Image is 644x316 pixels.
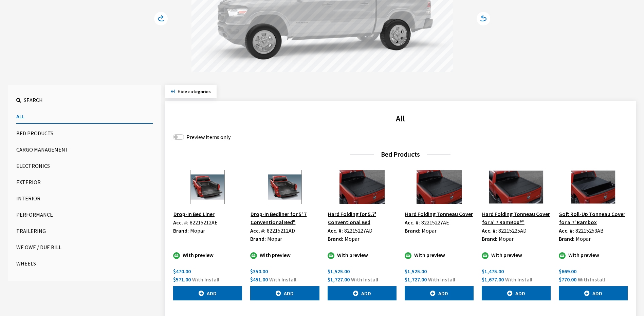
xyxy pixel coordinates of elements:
span: $470.00 [173,268,191,275]
button: Add [328,286,397,300]
button: Performance [16,208,153,221]
button: Electronics [16,159,153,173]
span: $669.00 [559,268,576,275]
span: $770.00 [559,276,576,283]
div: With preview [405,251,474,259]
span: With Install [578,276,605,283]
span: $571.00 [173,276,191,283]
label: Preview items only [186,133,231,141]
button: Trailering [16,224,153,238]
label: Acc. #: [482,226,497,235]
span: $1,727.00 [405,276,427,283]
span: Mopar [576,235,591,242]
span: 82215253AB [575,227,604,234]
span: $1,525.00 [328,268,350,275]
button: Hide categories [165,85,217,98]
span: Mopar [499,235,514,242]
img: Image for Hard Folding for 5.7&#39; Conventional Bed [328,170,397,204]
span: $1,525.00 [405,268,427,275]
label: Brand: [250,235,266,243]
span: Mopar [345,235,360,242]
label: Acc. #: [559,226,574,235]
label: Brand: [328,235,343,243]
img: Image for Drop-In Bedliner for 5&#39; 7 Conventional Bed&quot; [250,170,319,204]
div: With preview [559,251,628,259]
button: Add [482,286,551,300]
button: All [16,110,153,124]
span: 82215212AD [267,227,295,234]
span: With Install [351,276,378,283]
span: With Install [428,276,455,283]
span: 82215225AD [498,227,527,234]
button: Drop-In Bedliner for 5' 7 Conventional Bed" [250,210,319,226]
button: Hard Folding Tonneau Cover for 5' 7 RamBox®" [482,210,551,226]
button: Exterior [16,175,153,189]
span: Search [24,97,43,103]
img: Image for Drop-In Bed Liner [173,170,242,204]
button: Hard Folding for 5.7' Conventional Bed [328,210,397,226]
button: We Owe / Due Bill [16,240,153,254]
label: Acc. #: [328,226,343,235]
h2: All [173,113,628,125]
span: With Install [269,276,296,283]
label: Brand: [482,235,497,243]
span: $1,677.00 [482,276,504,283]
button: Hard Folding Tonneau Cover [405,210,473,218]
span: $350.00 [250,268,268,275]
div: With preview [173,251,242,259]
div: With preview [250,251,319,259]
img: Image for Hard Folding Tonneau Cover for 5&#39; 7 RamBox®&quot; [482,170,551,204]
button: Cargo Management [16,143,153,156]
span: $1,727.00 [328,276,350,283]
button: Add [250,286,319,300]
label: Brand: [405,226,420,235]
button: Add [173,286,242,300]
span: 82215227AD [344,227,372,234]
label: Acc. #: [250,226,265,235]
h3: Bed Products [173,149,628,159]
button: Wheels [16,257,153,270]
span: Click to hide category section. [178,88,211,95]
button: Soft Roll-Up Tonneau Cover for 5.7' Rambox [559,210,628,226]
label: Acc. #: [173,218,188,226]
span: 82215227AE [421,219,449,226]
label: Brand: [173,226,189,235]
span: With Install [505,276,532,283]
img: Image for Hard Folding Tonneau Cover [405,170,474,204]
button: Add [405,286,474,300]
span: Mopar [190,227,205,234]
span: $451.00 [250,276,268,283]
div: With preview [328,251,397,259]
span: Mopar [267,235,282,242]
label: Brand: [559,235,574,243]
img: Image for Soft Roll-Up Tonneau Cover for 5.7&#39; Rambox [559,170,628,204]
button: Interior [16,192,153,205]
button: Drop-In Bed Liner [173,210,215,218]
span: 82215212AE [190,219,218,226]
span: $1,475.00 [482,268,504,275]
div: With preview [482,251,551,259]
button: Bed Products [16,126,153,140]
span: Mopar [422,227,437,234]
span: With Install [192,276,219,283]
label: Acc. #: [405,218,420,226]
button: Add [559,286,628,300]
